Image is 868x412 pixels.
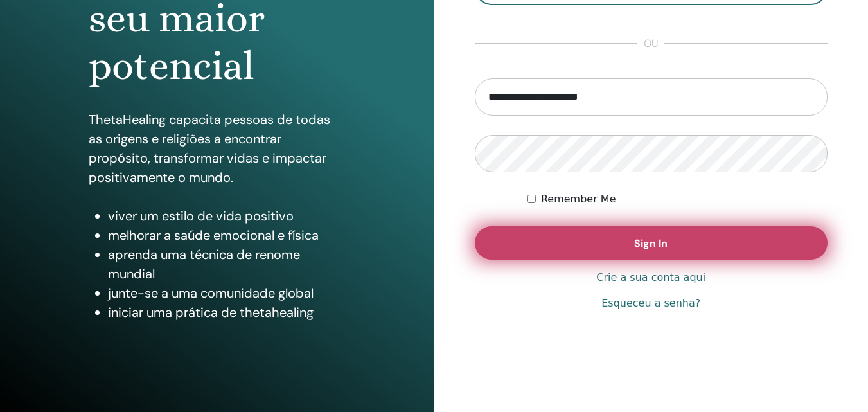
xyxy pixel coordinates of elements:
li: aprenda uma técnica de renome mundial [108,245,346,283]
a: Esqueceu a senha? [601,296,700,311]
span: Sign In [634,237,668,250]
li: junte-se a uma comunidade global [108,283,346,303]
li: iniciar uma prática de thetahealing [108,303,346,322]
li: melhorar a saúde emocional e física [108,226,346,245]
label: Remember Me [541,192,616,207]
li: viver um estilo de vida positivo [108,206,346,226]
p: ThetaHealing capacita pessoas de todas as origens e religiões a encontrar propósito, transformar ... [89,110,346,187]
div: Keep me authenticated indefinitely or until I manually logout [527,192,828,207]
a: Crie a sua conta aqui [596,270,705,285]
span: ou [637,36,664,51]
button: Sign In [475,226,828,260]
